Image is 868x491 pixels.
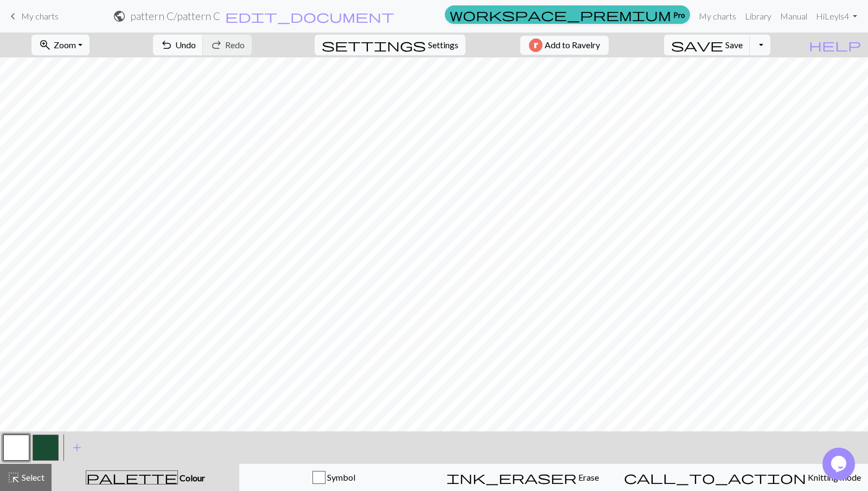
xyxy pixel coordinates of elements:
img: Ravelry [529,38,542,52]
span: Select [20,472,44,482]
span: keyboard_arrow_left [7,9,20,24]
span: zoom_in [39,37,52,53]
span: Save [725,40,743,50]
span: edit_document [225,9,394,24]
a: Manual [776,5,812,27]
a: HiLeyls4 [812,5,861,27]
span: Colour [178,473,205,483]
button: Symbol [239,464,428,491]
span: palette [86,470,177,485]
span: settings [322,37,426,53]
span: Knitting mode [806,472,861,482]
button: SettingsSettings [315,35,465,55]
span: Add to Ravelry [545,38,600,52]
button: Colour [52,464,239,491]
span: My charts [21,11,59,21]
a: Library [741,5,776,27]
span: highlight_alt [7,470,20,485]
a: My charts [694,5,741,27]
button: Erase [428,464,617,491]
span: add [71,440,84,455]
button: Undo [153,35,203,55]
span: Undo [175,40,196,50]
span: call_to_action [624,470,806,485]
a: Pro [445,5,690,24]
span: undo [160,37,173,53]
span: workspace_premium [450,7,671,22]
i: Settings [322,38,426,51]
button: Add to Ravelry [520,36,609,55]
iframe: chat widget [822,448,857,480]
span: public [113,9,126,24]
span: Erase [577,472,599,482]
span: save [671,37,723,53]
button: Zoom [31,35,90,55]
h2: pattern C / pattern C [130,10,220,22]
span: Symbol [325,472,355,482]
a: My charts [7,7,59,25]
span: help [809,37,861,53]
span: ink_eraser [446,470,577,485]
button: Save [664,35,750,55]
button: Knitting mode [617,464,868,491]
span: Zoom [54,40,76,50]
span: Settings [428,38,458,51]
